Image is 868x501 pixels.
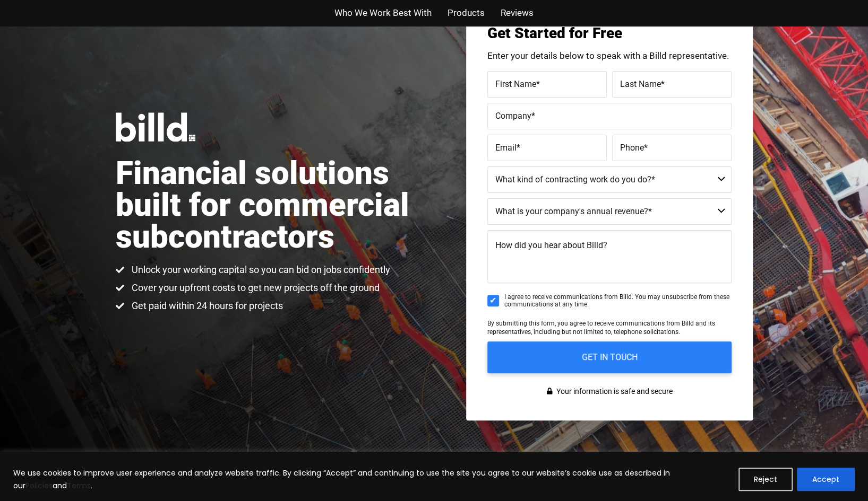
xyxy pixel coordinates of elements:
span: By submitting this form, you agree to receive communications from Billd and its representatives, ... [487,320,715,336]
span: Cover your upfront costs to get new projects off the ground [129,282,380,294]
a: Terms [67,480,91,491]
span: Your information is safe and secure [554,384,673,399]
button: Accept [797,468,855,491]
p: We use cookies to improve user experience and analyze website traffic. By clicking “Accept” and c... [13,467,731,492]
button: Reject [738,468,793,491]
span: Unlock your working capital so you can bid on jobs confidently [129,263,390,276]
a: Policies [25,480,53,491]
span: Phone [620,142,644,152]
span: How did you hear about Billd? [495,240,607,250]
span: I agree to receive communications from Billd. You may unsubscribe from these communications at an... [504,293,732,309]
span: Last Name [620,78,661,89]
h1: Financial solutions built for commercial subcontractors [116,157,434,253]
a: Products [448,5,485,21]
span: First Name [495,78,536,89]
h3: Get Started for Free [487,26,732,41]
a: Reviews [501,5,534,21]
p: Enter your details below to speak with a Billd representative. [487,51,732,60]
input: GET IN TOUCH [487,341,732,373]
span: Get paid within 24 hours for projects [129,300,283,312]
span: Company [495,110,531,120]
a: Who We Work Best With [334,5,432,21]
span: Email [495,142,517,152]
input: I agree to receive communications from Billd. You may unsubscribe from these communications at an... [487,295,499,306]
